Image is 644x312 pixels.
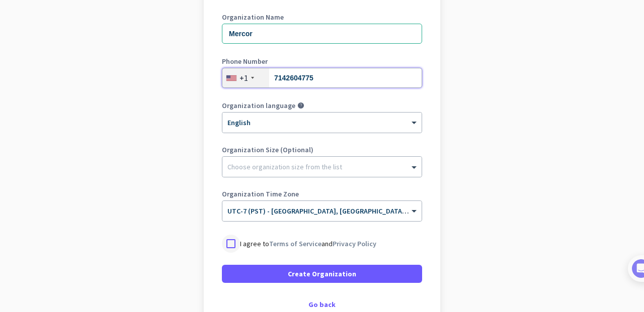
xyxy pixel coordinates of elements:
label: Phone Number [222,58,422,65]
label: Organization Name [222,14,422,21]
div: Go back [222,301,422,308]
input: What is the name of your organization? [222,24,422,44]
button: Create Organization [222,265,422,283]
a: Terms of Service [269,239,321,248]
label: Organization Size (Optional) [222,146,422,153]
i: help [297,102,304,109]
span: Create Organization [288,269,356,279]
div: +1 [239,73,248,83]
input: 201-555-0123 [222,68,422,88]
a: Privacy Policy [333,239,376,248]
label: Organization language [222,102,295,109]
label: Organization Time Zone [222,190,422,197]
p: I agree to and [240,239,376,249]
